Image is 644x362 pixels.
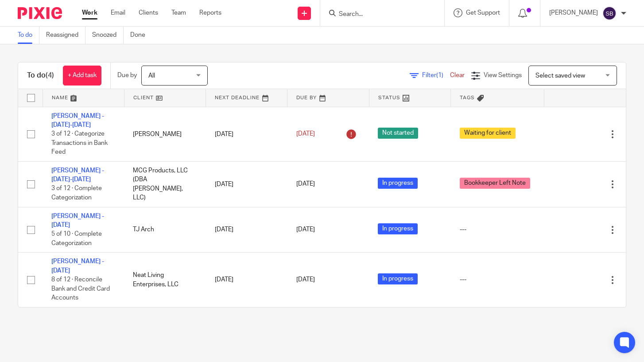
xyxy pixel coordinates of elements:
p: [PERSON_NAME] [549,8,598,17]
span: 3 of 12 · Complete Categorization [51,186,102,201]
a: Done [130,27,152,44]
span: Not started [378,128,418,139]
h1: To do [27,71,54,80]
img: svg%3E [602,6,617,20]
a: Snoozed [92,27,124,44]
a: Reports [199,8,221,17]
td: TJ Arch [124,207,206,253]
input: Search [338,11,418,19]
span: 5 of 10 · Complete Categorization [51,231,102,247]
a: [PERSON_NAME] - [DATE]-[DATE] [51,167,104,183]
span: [DATE] [296,226,315,233]
td: Neat Living Enterprises, LLC [124,253,206,307]
td: [DATE] [206,253,287,307]
td: [DATE] [206,207,287,253]
span: View Settings [484,72,522,78]
a: Clear [450,72,465,78]
td: MCG Products, LLC (DBA [PERSON_NAME], LLC) [124,161,206,207]
img: Pixie [18,7,62,19]
td: [DATE] [206,107,287,161]
span: In progress [378,223,418,234]
span: 8 of 12 · Reconcile Bank and Credit Card Accounts [51,276,110,301]
a: Work [82,8,97,17]
div: --- [460,225,535,234]
span: (1) [436,72,443,78]
a: Reassigned [46,27,85,44]
a: Email [111,8,125,17]
span: Get Support [466,10,500,16]
td: [PERSON_NAME] [124,107,206,161]
a: Team [171,8,186,17]
span: Filter [422,72,450,78]
span: [DATE] [296,277,315,283]
span: [DATE] [296,181,315,187]
span: Waiting for client [460,128,516,139]
span: All [148,73,155,79]
span: Bookkeeper Left Note [460,178,530,189]
div: --- [460,275,535,284]
span: [DATE] [296,131,315,137]
a: Clients [139,8,158,17]
a: [PERSON_NAME] - [DATE] [51,258,104,273]
span: In progress [378,178,418,189]
span: 3 of 12 · Categorize Transactions in Bank Feed [51,131,108,155]
a: [PERSON_NAME] - [DATE] [51,213,104,228]
span: In progress [378,273,418,284]
span: (4) [46,72,54,79]
span: Select saved view [535,73,585,79]
p: Due by [117,71,137,80]
a: [PERSON_NAME] - [DATE]-[DATE] [51,113,104,128]
td: [DATE] [206,161,287,207]
a: + Add task [63,66,101,86]
span: Tags [460,95,475,100]
a: To do [18,27,39,44]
